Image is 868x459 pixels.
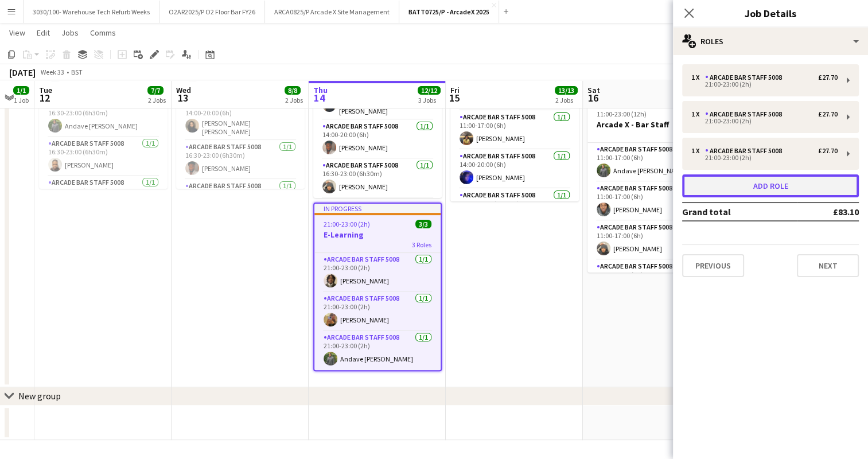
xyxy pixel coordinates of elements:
span: Sat [587,85,600,95]
app-card-role: Arcade Bar Staff 50081/1 [176,180,305,222]
a: Comms [85,25,120,40]
button: ARCA0825/P Arcade X Site Management [265,1,399,23]
app-job-card: 11:00-23:00 (12h)9/9Arcade X - Bar Staff9 RolesArcade Bar Staff 50081/111:00-17:00 (6h)Andave [PE... [587,103,716,273]
span: 15 [449,91,460,104]
app-card-role: Arcade Bar Staff 50081/114:00-20:00 (6h)[PERSON_NAME] [PERSON_NAME] [176,98,305,141]
button: 3030/100- Warehouse Tech Refurb Weeks [24,1,159,23]
div: 2 Jobs [148,96,166,104]
span: 1/1 [13,86,29,95]
span: View [9,28,25,38]
div: BST [71,68,83,76]
div: 1 x [691,147,705,155]
app-card-role: Arcade Bar Staff 50081/116:30-23:00 (6h30m) [450,189,579,228]
div: £27.70 [818,110,838,118]
button: O2AR2025/P O2 Floor Bar FY26 [159,1,265,23]
div: Arcade Bar Staff 5008 [705,147,787,155]
app-job-card: 11:00-23:00 (12h)9/9Arcade X - Bar Staff9 RolesArcade Bar Staff 50081/111:00-17:00 (6h)[PERSON_NA... [450,32,579,201]
span: 13/13 [555,86,578,95]
div: New group [18,390,61,402]
app-job-card: In progress21:00-23:00 (2h)3/3E-Learning3 RolesArcade Bar Staff 50081/121:00-23:00 (2h)[PERSON_NA... [313,203,442,371]
a: Jobs [57,25,83,40]
app-card-role: Arcade Bar Staff 50081/121:00-23:00 (2h)[PERSON_NAME] [314,253,441,292]
app-card-role: Arcade Bar Staff 50081/116:30-23:00 (6h30m)[PERSON_NAME] [313,159,442,198]
span: 3 Roles [412,240,431,249]
h3: Job Details [673,6,868,21]
span: 14 [312,91,328,104]
div: 21:00-23:00 (2h) [691,155,838,161]
button: Previous [682,254,744,277]
div: 1 x [691,73,705,81]
app-card-role: Arcade Bar Staff 50081/121:00-23:00 (2h)[PERSON_NAME] [314,292,441,331]
span: Week 33 [38,68,67,76]
span: 7/7 [147,86,164,95]
span: 13 [174,91,191,104]
span: 12 [37,91,52,104]
button: BATT0725/P - ArcadeX 2025 [399,1,499,23]
button: Add role [682,174,859,197]
div: 3 Jobs [418,96,440,104]
app-card-role: Arcade Bar Staff 50081/116:30-23:00 (6h30m)[PERSON_NAME] [176,141,305,180]
span: 12/12 [418,86,441,95]
div: £27.70 [818,73,838,81]
td: Grand total [682,203,797,221]
span: Comms [90,28,116,38]
button: Next [797,254,859,277]
div: Arcade Bar Staff 5008 [705,110,787,118]
div: [DATE] [9,67,36,78]
div: 1 x [691,110,705,118]
app-card-role: Arcade Bar Staff 50081/111:00-17:00 (6h)Andave [PERSON_NAME] [587,143,716,182]
app-card-role: Arcade Bar Staff 50081/116:30-23:00 (6h30m) [39,176,168,215]
app-card-role: Arcade Bar Staff 50081/114:00-23:00 (9h) [587,260,716,299]
span: 8/8 [285,86,301,95]
span: Fri [450,85,460,95]
div: 1 Job [14,96,29,104]
h3: E-Learning [314,229,441,240]
div: 21:00-23:00 (2h) [691,118,838,124]
app-card-role: Arcade Bar Staff 50081/121:00-23:00 (2h)Andave [PERSON_NAME] [314,331,441,370]
span: Edit [37,28,50,38]
span: 21:00-23:00 (2h) [324,220,370,228]
td: £83.10 [797,203,859,221]
div: 2 Jobs [285,96,303,104]
div: In progress [314,204,441,213]
span: 16 [586,91,600,104]
div: Arcade Bar Staff 5008 [705,73,787,81]
span: Jobs [61,28,79,38]
div: £27.70 [818,147,838,155]
app-card-role: Arcade Bar Staff 50081/111:00-17:00 (6h)[PERSON_NAME] [587,182,716,221]
app-card-role: Arcade Bar Staff 50081/111:00-17:00 (6h)[PERSON_NAME] [450,111,579,150]
span: Wed [176,85,191,95]
span: 11:00-23:00 (12h) [597,110,647,118]
a: Edit [32,25,55,40]
span: Thu [313,85,328,95]
app-job-card: In progress11:00-23:00 (12h)6/6Arcade X - Bar Staff6 RolesArcade Bar Staff 50081/111:00-17:00 (6h... [313,28,442,198]
app-card-role: Arcade Bar Staff 50081/114:00-20:00 (6h)[PERSON_NAME] [313,120,442,159]
app-card-role: Arcade Bar Staff 50081/114:00-20:00 (6h)[PERSON_NAME] [450,150,579,189]
app-card-role: Arcade Bar Staff 50081/116:30-23:00 (6h30m)Andave [PERSON_NAME] [39,98,168,137]
a: View [5,25,30,40]
h3: Arcade X - Bar Staff [587,119,716,130]
div: 21:00-23:00 (2h) [691,81,838,87]
app-card-role: Arcade Bar Staff 50081/111:00-17:00 (6h)[PERSON_NAME] [587,221,716,260]
app-card-role: Arcade Bar Staff 50081/116:30-23:00 (6h30m)[PERSON_NAME] [39,137,168,176]
span: Tue [39,85,52,95]
div: 2 Jobs [555,96,577,104]
div: Roles [673,28,868,55]
span: 3/3 [415,220,431,228]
